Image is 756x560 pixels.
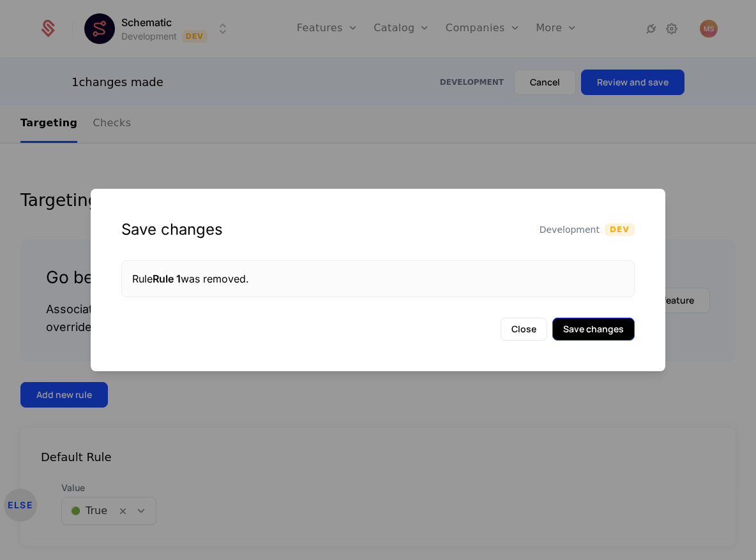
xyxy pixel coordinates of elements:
div: Rule was removed. [132,271,624,286]
span: Dev [605,223,635,236]
button: Save changes [552,318,635,341]
div: Save changes [121,219,223,240]
span: Rule 1 [153,272,181,285]
button: Close [501,318,547,341]
span: Development [540,223,600,236]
